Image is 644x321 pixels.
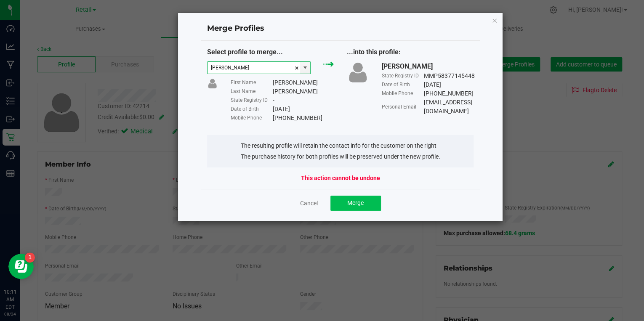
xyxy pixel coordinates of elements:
[301,174,380,183] strong: This action cannot be undone
[230,114,272,122] div: Mobile Phone
[330,196,381,211] button: Merge
[381,103,423,111] div: Personal Email
[230,88,272,95] div: Last Name
[230,79,272,86] div: First Name
[347,199,364,206] span: Merge
[207,78,218,89] img: user-icon.png
[272,105,290,114] div: [DATE]
[381,72,423,80] div: State Registry ID
[207,48,283,56] span: Select profile to merge...
[272,78,317,87] div: [PERSON_NAME]
[423,89,473,98] div: [PHONE_NUMBER]
[208,62,300,74] input: Type customer name to search
[272,96,274,105] div: -
[381,61,432,72] div: [PERSON_NAME]
[423,98,473,116] div: [EMAIL_ADDRESS][DOMAIN_NAME]
[347,48,401,56] span: ...into this profile:
[300,199,318,207] a: Cancel
[381,90,423,97] div: Mobile Phone
[423,80,441,89] div: [DATE]
[230,105,272,113] div: Date of Birth
[241,152,440,161] li: The purchase history for both profiles will be preserved under the new profile.
[347,61,369,83] img: user-icon.png
[323,61,334,67] img: green_arrow.svg
[8,254,34,279] iframe: Resource center
[25,252,35,263] iframe: Resource center unread badge
[294,62,299,74] span: clear
[381,81,423,88] div: Date of Birth
[272,87,317,96] div: [PERSON_NAME]
[241,141,440,150] li: The resulting profile will retain the contact info for the customer on the right
[230,96,272,104] div: State Registry ID
[207,23,474,34] h4: Merge Profiles
[492,15,498,25] button: Close
[272,114,322,122] div: [PHONE_NUMBER]
[423,72,474,80] div: MMP58377145448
